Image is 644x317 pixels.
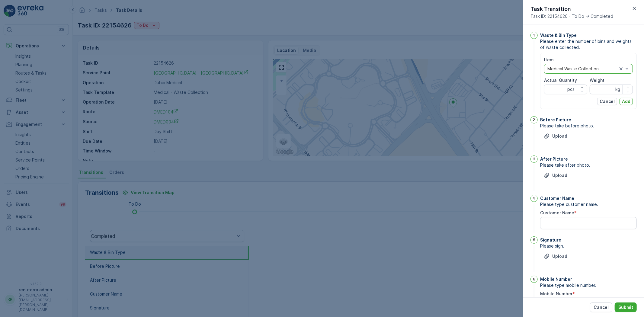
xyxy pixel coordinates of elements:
p: pcs [567,86,575,92]
p: Mobile Number [540,276,572,282]
span: Please type mobile number. [540,282,637,288]
span: Please type customer name. [540,201,637,207]
p: Submit [618,304,633,310]
div: 1 [530,32,538,39]
label: Actual Quantity [544,78,577,83]
div: 2 [530,116,538,123]
label: Item [544,57,554,62]
p: Upload [552,172,567,178]
span: Please take before photo. [540,123,637,129]
button: Upload File [540,131,571,141]
button: Upload File [540,171,571,180]
p: Upload [552,253,567,259]
p: Cancel [594,304,609,310]
p: Customer Name [540,195,574,201]
button: Upload File [540,251,571,261]
p: Before Picture [540,117,571,123]
div: 4 [530,195,538,202]
span: Task ID: 22154626 - To Do -> Completed [530,13,613,19]
button: Add [620,98,633,105]
button: Submit [615,303,637,312]
p: Signature [540,237,561,243]
p: Cancel [600,98,615,104]
div: 5 [530,236,538,244]
span: Please enter the number of bins and weights of waste collected. [540,38,637,50]
label: Customer Name [540,210,574,215]
p: Waste & Bin Type [540,32,577,38]
p: kg [615,86,620,92]
label: Mobile Number [540,291,572,296]
p: Upload [552,133,567,139]
span: Please sign. [540,243,637,249]
p: Add [622,98,630,104]
label: Weight [590,78,604,83]
div: 3 [530,155,538,163]
button: Cancel [590,303,612,312]
span: Please take after photo. [540,162,637,168]
div: 6 [530,276,538,283]
p: After Picture [540,156,568,162]
p: Task Transition [530,5,613,13]
button: Cancel [597,98,617,105]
